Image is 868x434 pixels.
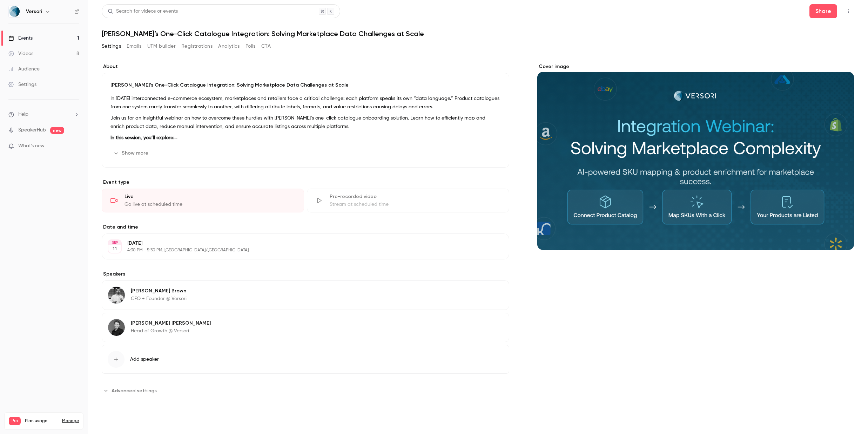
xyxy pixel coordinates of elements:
[102,179,509,186] p: Event type
[8,50,33,57] div: Videos
[8,111,79,118] li: help-dropdown-opener
[809,4,837,18] button: Share
[102,29,854,38] h1: [PERSON_NAME]’s One-Click Catalogue Integration: Solving Marketplace Data Challenges at Scale
[25,418,58,424] span: Plan usage
[307,189,509,212] div: Pre-recorded videoStream at scheduled time
[102,63,509,70] label: About
[110,94,500,111] p: In [DATE] interconnected e-commerce ecosystem, marketplaces and retailers face a critical challen...
[71,143,79,149] iframe: Noticeable Trigger
[110,82,500,89] p: [PERSON_NAME]’s One-Click Catalogue Integration: Solving Marketplace Data Challenges at Scale
[110,148,153,159] button: Show more
[18,127,46,134] a: SpeakerHub
[113,245,117,252] p: 11
[18,111,28,118] span: Help
[110,114,500,131] p: Join us for an insightful webinar on how to overcome these hurdles with [PERSON_NAME]’s one-click...
[102,313,509,342] div: George Goodfellow[PERSON_NAME] [PERSON_NAME]Head of Growth @ Versori
[127,41,141,52] button: Emails
[9,417,21,425] span: Pro
[181,41,213,52] button: Registrations
[102,41,121,52] button: Settings
[131,320,211,327] p: [PERSON_NAME] [PERSON_NAME]
[9,6,20,17] img: Versori
[131,287,187,294] p: [PERSON_NAME] Brown
[147,41,176,52] button: UTM builder
[108,240,121,245] div: SEP
[131,327,211,334] p: Head of Growth @ Versori
[102,280,509,310] div: Sean Brown[PERSON_NAME] BrownCEO + Founder @ Versori
[102,224,509,231] label: Date and time
[112,387,157,394] span: Advanced settings
[8,81,36,88] div: Settings
[108,8,178,15] div: Search for videos or events
[50,127,64,134] span: new
[261,41,271,52] button: CTA
[8,35,33,42] div: Events
[218,41,240,52] button: Analytics
[102,385,509,396] section: Advanced settings
[245,41,256,52] button: Polls
[537,63,854,70] label: Cover image
[110,135,177,140] strong: In this session, you’ll explore:
[125,201,295,208] div: Go live at scheduled time
[102,271,509,278] label: Speakers
[127,240,472,247] p: [DATE]
[125,193,295,200] div: Live
[130,356,159,363] span: Add speaker
[102,385,161,396] button: Advanced settings
[108,319,125,336] img: George Goodfellow
[8,66,40,73] div: Audience
[102,189,304,212] div: LiveGo live at scheduled time
[62,418,79,424] a: Manage
[102,345,509,374] button: Add speaker
[108,287,125,304] img: Sean Brown
[330,193,500,200] div: Pre-recorded video
[127,247,472,253] p: 4:30 PM - 5:30 PM, [GEOGRAPHIC_DATA]/[GEOGRAPHIC_DATA]
[26,8,42,15] h6: Versori
[131,295,187,302] p: CEO + Founder @ Versori
[537,63,854,250] section: Cover image
[330,201,500,208] div: Stream at scheduled time
[18,142,45,150] span: What's new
